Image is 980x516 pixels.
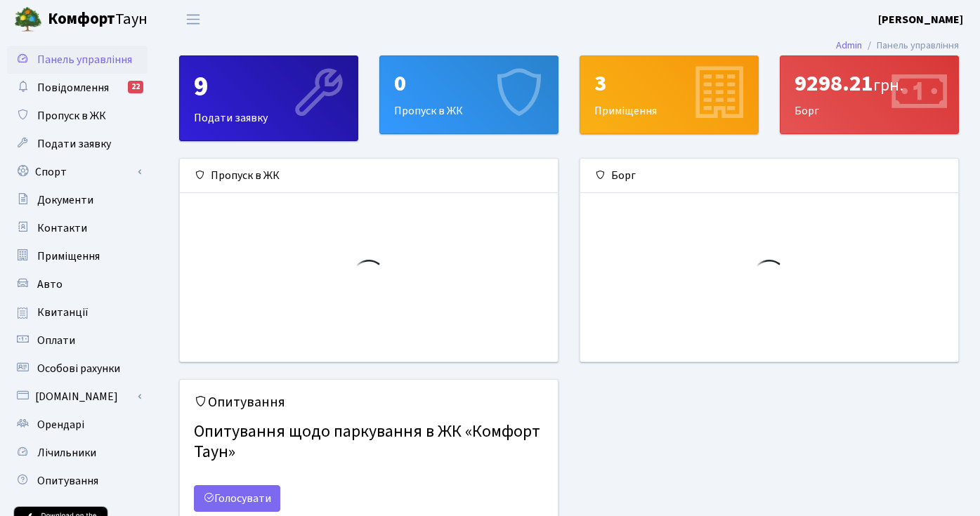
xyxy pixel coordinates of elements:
[7,186,148,214] a: Документи
[176,8,211,31] button: Переключити навігацію
[7,102,148,130] a: Пропуск в ЖК
[37,249,100,264] span: Приміщення
[180,159,558,193] div: Пропуск в ЖК
[580,55,759,134] a: 3Приміщення
[394,70,544,97] div: 0
[7,383,148,411] a: [DOMAIN_NAME]
[380,56,558,133] div: Пропуск в ЖК
[37,136,111,152] span: Подати заявку
[194,485,280,512] a: Голосувати
[7,326,148,355] a: Оплати
[7,411,148,439] a: Орендарі
[14,6,42,34] img: logo.png
[862,38,959,53] li: Панель управління
[179,55,358,141] a: 9Подати заявку
[37,108,106,124] span: Пропуск в ЖК
[48,8,115,30] b: Комфорт
[379,55,558,134] a: 0Пропуск в ЖК
[7,214,148,242] a: Контакти
[37,417,84,432] span: Орендарі
[7,46,148,74] a: Панель управління
[48,8,148,32] span: Таун
[7,242,148,270] a: Приміщення
[37,445,96,461] span: Лічильники
[7,298,148,326] a: Квитанції
[37,192,93,208] span: Документи
[128,81,143,93] div: 22
[194,70,344,104] div: 9
[7,467,148,495] a: Опитування
[780,56,958,133] div: Борг
[194,394,544,411] h5: Опитування
[7,270,148,298] a: Авто
[7,130,148,158] a: Подати заявку
[7,439,148,467] a: Лічильники
[7,74,148,102] a: Повідомлення22
[37,305,89,320] span: Квитанції
[37,333,75,348] span: Оплати
[37,220,87,236] span: Контакти
[594,70,744,97] div: 3
[580,56,758,133] div: Приміщення
[836,38,862,53] a: Admin
[37,473,98,489] span: Опитування
[37,361,120,376] span: Особові рахунки
[7,158,148,186] a: Спорт
[795,70,944,97] div: 9298.21
[37,80,109,95] span: Повідомлення
[37,52,132,67] span: Панель управління
[194,416,544,468] h4: Опитування щодо паркування в ЖК «Комфорт Таун»
[37,277,63,292] span: Авто
[7,355,148,383] a: Особові рахунки
[878,11,963,28] a: [PERSON_NAME]
[580,159,958,193] div: Борг
[878,12,963,27] b: [PERSON_NAME]
[873,73,903,98] span: грн.
[180,56,358,140] div: Подати заявку
[815,31,980,60] nav: breadcrumb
